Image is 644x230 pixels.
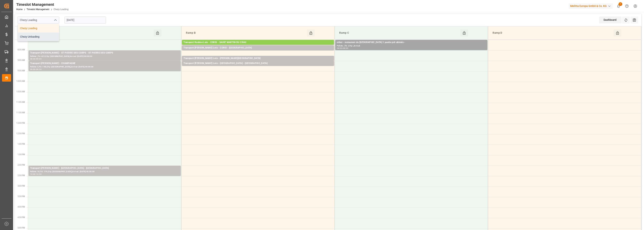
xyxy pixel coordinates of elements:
div: 09:30 [36,68,42,70]
div: Ramp A [31,29,154,36]
span: 5:00 PM [18,227,25,229]
div: Ramp C [338,29,460,36]
span: 1:30 PM [18,153,25,156]
div: 14:30 [36,173,42,175]
span: 1 [619,2,622,6]
div: Transport [PERSON_NAME] - ST PIERRE DES CORPS - ST PIERRE DES CORPS [30,51,179,55]
div: Pallets: 4,TU: 514,City: [GEOGRAPHIC_DATA],Arrival: [DATE] 00:00:00 [183,65,332,68]
span: 3:00 PM [18,185,25,187]
div: Pallets: 3,TU: 148,City: [GEOGRAPHIC_DATA],Arrival: [DATE] 00:00:00 [30,65,179,68]
div: Pallets: 11,TU: 261,City: [GEOGRAPHIC_DATA][PERSON_NAME],Arrival: [DATE] 00:00:00 [183,44,332,48]
a: Timeslot Management [27,8,49,11]
div: 08:30 [343,47,348,49]
div: 14:00 [30,173,36,175]
div: Transport [PERSON_NAME] Lots - [PERSON_NAME][GEOGRAPHIC_DATA] [183,57,332,60]
button: Help Center [623,2,631,10]
span: 11:30 AM [16,112,25,114]
div: Melitta Europa GmbH & Co. KG [569,3,613,9]
div: Pallets: 13,TU: ,City: [GEOGRAPHIC_DATA],Arrival: [DATE] 00:00:00 [183,50,332,53]
div: - [342,47,343,49]
span: 9:30 AM [18,70,25,72]
span: 10:00 AM [16,80,25,82]
span: 9:00 AM [18,59,25,61]
div: - [36,173,36,175]
button: show 1 new notifications [614,2,623,10]
button: Melitta Europa GmbH & Co. KG [569,2,614,10]
div: Transport [PERSON_NAME] Lots - [GEOGRAPHIC_DATA] - [GEOGRAPHIC_DATA] [183,62,332,65]
div: Ramp D [491,29,614,36]
span: 2:30 PM [18,174,25,176]
div: Transport [PERSON_NAME] - CHAMPAGNE [30,62,179,65]
div: Pallets: ,TU: ,City: ,Arrival: [337,44,486,48]
div: Transport Kuehne Lots - CORSI - SAINT MARTIN DU CRAU [183,41,332,44]
div: Chezy Unloading [18,33,59,41]
input: Type to search/select [18,16,59,24]
div: Pallets: 10,TU: 179,City: [GEOGRAPHIC_DATA],Arrival: [DATE] 00:00:00 [30,170,179,173]
div: 08:00 [337,47,342,49]
div: - [36,68,36,70]
span: 12:30 PM [16,132,25,135]
div: Timeslot Management [16,2,69,7]
span: 4:30 PM [18,216,25,218]
span: 8:30 AM [18,49,25,51]
span: 4:00 PM [18,206,25,208]
div: 09:00 [36,58,42,60]
span: 3:30 PM [18,195,25,197]
div: Dashboard [599,16,622,23]
div: Pallets: ,TU: 631,City: [GEOGRAPHIC_DATA],Arrival: [DATE] 00:00:00 [30,55,179,58]
div: Ramp B [184,29,307,36]
div: - [36,58,36,60]
button: close menu [52,17,58,23]
div: 08:30 [30,58,36,60]
div: other - restaurant du [GEOGRAPHIC_DATA] 1 paette pdt abimés - [337,41,486,44]
span: 10:30 AM [16,91,25,93]
div: Chezy Loading [18,24,59,33]
div: Transport [PERSON_NAME] Lots - CORSI - [GEOGRAPHIC_DATA] [183,46,332,50]
div: Pallets: 3,TU: ,City: [PERSON_NAME][GEOGRAPHIC_DATA],Arrival: [DATE] 00:00:00 [183,60,332,63]
span: 12:00 PM [16,122,25,124]
span: 1:00 PM [18,143,25,145]
span: 2:00 PM [18,164,25,166]
div: 09:00 [30,68,36,70]
span: 11:00 AM [16,101,25,103]
input: DD-MM-YYYY [64,16,106,24]
a: Home [16,8,22,11]
div: Transport [PERSON_NAME] - [GEOGRAPHIC_DATA] - [GEOGRAPHIC_DATA] [30,166,179,170]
